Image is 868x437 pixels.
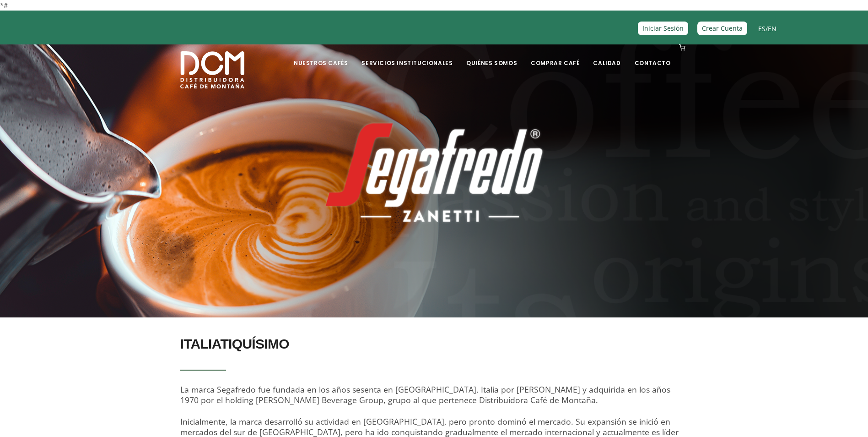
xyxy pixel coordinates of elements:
[768,24,776,33] a: EN
[697,22,747,35] a: Crear Cuenta
[588,45,626,67] a: Calidad
[461,45,523,67] a: Quiénes Somos
[180,331,688,357] h2: ITALIATIQUÍSIMO
[758,24,766,33] a: ES
[356,45,458,67] a: Servicios Institucionales
[758,23,776,34] span: /
[638,22,688,35] a: Iniciar Sesión
[629,45,676,67] a: Contacto
[525,45,585,67] a: Comprar Café
[288,45,353,67] a: Nuestros Cafés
